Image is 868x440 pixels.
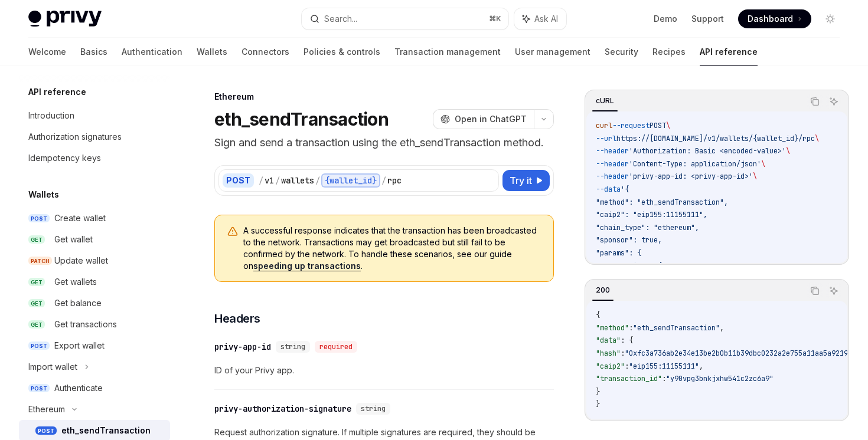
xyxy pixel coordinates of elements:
div: 200 [592,283,614,297]
span: "method" [596,323,629,333]
a: POSTAuthenticate [19,377,170,399]
span: --data [596,185,621,194]
span: { [596,310,600,320]
span: POST [28,342,50,350]
button: Open in ChatGPT [433,109,534,129]
span: "sponsor": true, [596,235,662,245]
svg: Warning [227,226,239,238]
span: PATCH [28,257,52,265]
a: Introduction [19,105,170,126]
div: privy-app-id [214,341,271,353]
div: Idempotency keys [28,151,101,165]
span: "caip2": "eip155:11155111", [596,210,707,219]
span: 'Content-Type: application/json' [629,159,761,169]
p: Sign and send a transaction using the eth_sendTransaction method. [214,134,554,151]
div: / [315,175,320,186]
span: "params": { [596,248,641,258]
div: Import wallet [28,360,77,374]
span: "transaction_id" [596,374,662,383]
span: --header [596,146,629,156]
span: : [621,349,625,358]
span: } [596,387,600,396]
span: \ [786,146,790,156]
div: Ethereum [214,91,554,103]
span: POST [28,214,50,223]
span: 'Authorization: Basic <encoded-value>' [629,146,786,156]
div: Authenticate [54,381,103,395]
span: Ask AI [534,13,558,25]
a: POSTExport wallet [19,335,170,356]
a: Authorization signatures [19,126,170,147]
span: : [625,362,629,371]
div: required [315,341,357,353]
div: Get wallets [54,275,97,289]
a: GETGet wallets [19,271,170,293]
a: PATCHUpdate wallet [19,250,170,271]
span: : [629,323,633,333]
a: GETGet transactions [19,314,170,335]
div: Get wallet [54,232,93,247]
span: "caip2" [596,362,625,371]
span: "data" [596,336,621,345]
button: Try it [502,170,550,191]
span: \ [666,121,670,130]
a: Welcome [28,38,66,66]
a: speeding up transactions [253,261,361,271]
div: rpc [387,175,402,186]
a: Security [605,38,638,66]
span: GET [28,235,45,244]
div: Search... [324,12,357,26]
img: light logo [28,11,102,27]
span: POST [650,121,666,130]
a: Idempotency keys [19,147,170,169]
a: User management [515,38,590,66]
span: "hash" [596,349,621,358]
h5: Wallets [28,188,59,202]
span: ⌘ K [489,14,501,24]
span: "eip155:11155111" [629,362,699,371]
span: \ [753,172,757,181]
a: Support [691,13,724,25]
div: v1 [265,175,274,186]
a: Dashboard [738,9,811,28]
span: "transaction": { [596,261,662,271]
span: : { [621,336,633,345]
span: , [720,323,724,333]
span: POST [35,426,57,435]
button: Search...⌘K [302,8,508,29]
span: Open in ChatGPT [455,113,527,125]
span: ID of your Privy app. [214,363,554,377]
div: / [381,175,386,186]
span: : [662,374,666,383]
a: Policies & controls [304,38,380,66]
span: "chain_type": "ethereum", [596,223,699,232]
span: \ [761,159,765,169]
a: Transaction management [394,38,501,66]
div: cURL [592,94,618,108]
span: Try it [510,173,532,188]
a: Authentication [122,38,182,66]
a: Connectors [242,38,289,66]
span: --header [596,159,629,169]
span: POST [28,384,50,393]
div: wallets [281,175,314,186]
span: curl [596,121,612,130]
span: A successful response indicates that the transaction has been broadcasted to the network. Transac... [243,225,541,272]
a: Basics [80,38,107,66]
span: string [361,404,386,413]
a: GETGet wallet [19,229,170,250]
div: Introduction [28,109,74,123]
div: eth_sendTransaction [61,423,151,438]
h5: API reference [28,85,86,99]
button: Ask AI [826,283,841,298]
div: Export wallet [54,339,105,353]
a: POSTCreate wallet [19,208,170,229]
div: Get transactions [54,317,117,331]
span: 'privy-app-id: <privy-app-id>' [629,172,753,181]
div: / [259,175,263,186]
a: Wallets [197,38,227,66]
div: Create wallet [54,211,106,225]
a: Demo [654,13,677,25]
span: GET [28,278,45,287]
span: GET [28,320,45,329]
